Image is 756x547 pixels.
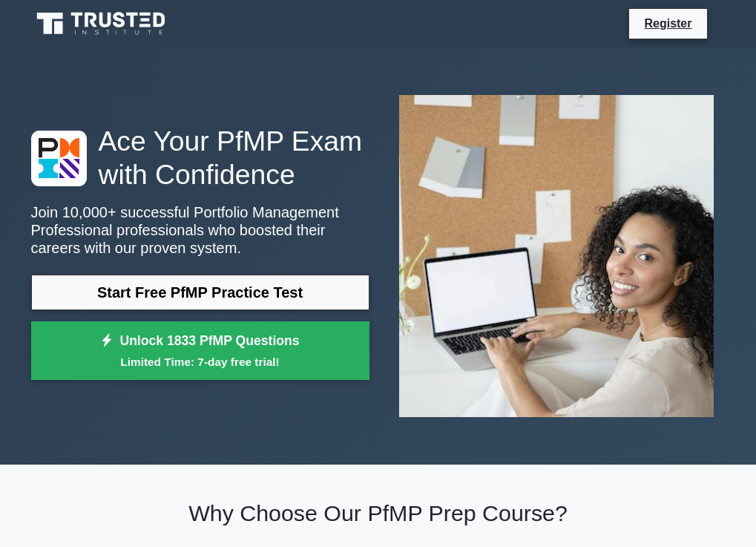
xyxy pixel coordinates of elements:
[31,500,726,527] h2: Why Choose Our PfMP Prep Course?
[31,203,369,257] p: Join 10,000+ successful Portfolio Management Professional professionals who boosted their careers...
[50,353,351,370] small: Limited Time: 7-day free trial!
[31,275,369,310] a: Start Free PfMP Practice Test
[31,125,369,191] h1: Ace Your PfMP Exam with Confidence
[635,14,700,33] a: Register
[31,321,369,381] a: Unlock 1833 PfMP QuestionsLimited Time: 7-day free trial!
